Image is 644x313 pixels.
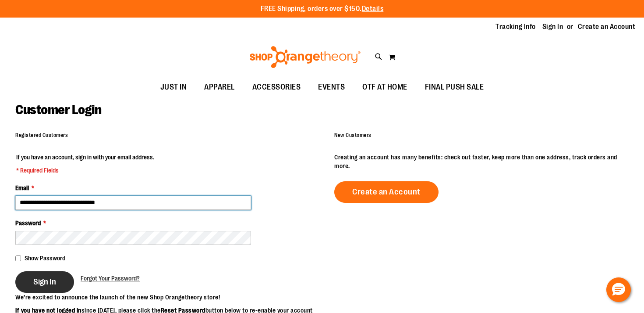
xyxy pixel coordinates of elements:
[334,153,629,170] p: Creating an account has many benefits: check out faster, keep more than one address, track orders...
[152,77,196,97] a: JUST IN
[354,77,416,97] a: OTF AT HOME
[309,77,354,97] a: EVENTS
[416,77,493,97] a: FINAL PUSH SALE
[15,271,74,293] button: Sign In
[15,153,155,175] legend: If you have an account, sign in with your email address.
[362,5,384,13] a: Details
[195,77,244,97] a: APPAREL
[15,293,322,302] p: We’re excited to announce the launch of the new Shop Orangetheory store!
[15,219,41,227] span: Password
[244,77,310,97] a: ACCESSORIES
[81,275,140,282] span: Forgot Your Password?
[33,277,56,287] span: Sign In
[248,46,362,68] img: Shop Orangetheory
[425,77,484,97] span: FINAL PUSH SALE
[606,277,631,302] button: Hello, have a question? Let’s chat.
[334,181,439,203] a: Create an Account
[81,274,140,283] a: Forgot Your Password?
[15,102,101,117] span: Customer Login
[16,166,154,175] span: * Required Fields
[25,255,65,262] span: Show Password
[352,187,421,197] span: Create an Account
[261,4,384,14] p: FREE Shipping, orders over $150.
[334,132,372,138] strong: New Customers
[542,22,563,32] a: Sign In
[495,22,536,32] a: Tracking Info
[252,77,301,97] span: ACCESSORIES
[578,22,636,32] a: Create an Account
[318,77,345,97] span: EVENTS
[15,132,68,138] strong: Registered Customers
[362,77,407,97] span: OTF AT HOME
[160,77,187,97] span: JUST IN
[15,184,29,191] span: Email
[204,77,235,97] span: APPAREL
